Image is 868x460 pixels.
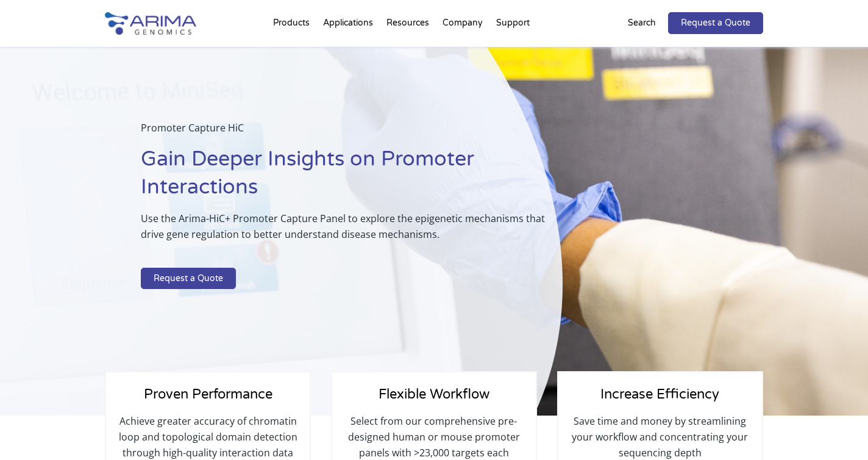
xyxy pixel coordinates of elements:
h1: Gain Deeper Insights on Promoter Interactions [141,145,550,211]
img: Arima-Genomics-logo [105,12,196,35]
a: Request a Quote [141,268,236,290]
p: Promoter Capture HiC [141,120,550,145]
span: Flexible Workflow [379,386,489,402]
span: Proven Performance [144,386,272,402]
p: Search [628,15,656,31]
span: Increase Efficiency [600,386,719,402]
a: Request a Quote [668,12,763,34]
p: Use the Arima-HiC+ Promoter Capture Panel to explore the epigenetic mechanisms that drive gene re... [141,211,550,252]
